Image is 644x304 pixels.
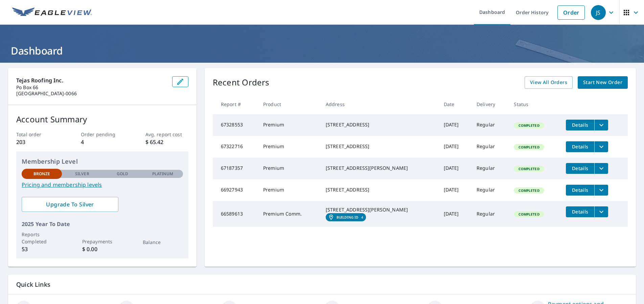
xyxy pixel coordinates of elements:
button: filesDropdownBtn-67328553 [594,120,608,130]
div: [STREET_ADDRESS] [326,143,433,150]
p: Platinum [152,171,174,177]
button: detailsBtn-67322716 [566,141,594,152]
th: Address [320,94,438,114]
a: Order [557,5,585,20]
button: detailsBtn-67328553 [566,120,594,130]
td: Regular [471,179,508,201]
button: filesDropdownBtn-67322716 [594,141,608,152]
img: EV Logo [12,7,92,18]
p: 203 [16,138,59,146]
p: Balance [143,239,183,246]
div: [STREET_ADDRESS][PERSON_NAME] [326,165,433,171]
span: Details [570,187,590,193]
td: [DATE] [438,201,471,227]
td: Premium [258,179,320,201]
td: 67187357 [213,158,258,179]
h1: Dashboard [8,44,636,58]
span: Completed [514,123,543,128]
span: Details [570,208,590,215]
td: [DATE] [438,136,471,158]
p: Reports Completed [22,231,62,245]
td: Regular [471,114,508,136]
div: [STREET_ADDRESS] [326,121,433,128]
td: [DATE] [438,158,471,179]
p: Gold [117,171,128,177]
p: Total order [16,131,59,138]
p: Quick Links [16,280,628,289]
td: Premium [258,136,320,158]
span: Details [570,122,590,128]
th: Product [258,94,320,114]
a: Upgrade To Silver [22,197,118,212]
span: Start New Order [583,78,622,87]
span: Upgrade To Silver [27,201,113,208]
em: Building ID [337,215,359,219]
a: Pricing and membership levels [22,181,183,189]
td: Premium [258,158,320,179]
p: 2025 Year To Date [22,220,183,228]
p: Po Box 66 [16,84,167,90]
a: Building ID4 [326,213,366,221]
a: View All Orders [525,76,573,89]
td: Premium Comm. [258,201,320,227]
button: filesDropdownBtn-66589613 [594,206,608,217]
div: [STREET_ADDRESS][PERSON_NAME] [326,206,433,213]
td: Regular [471,158,508,179]
span: View All Orders [530,78,567,87]
button: filesDropdownBtn-67187357 [594,163,608,174]
td: [DATE] [438,179,471,201]
th: Report # [213,94,258,114]
td: Regular [471,201,508,227]
button: detailsBtn-67187357 [566,163,594,174]
td: 66927943 [213,179,258,201]
p: 4 [81,138,124,146]
span: Details [570,165,590,171]
button: detailsBtn-66589613 [566,206,594,217]
button: detailsBtn-66927943 [566,185,594,196]
td: Premium [258,114,320,136]
p: Prepayments [82,238,122,245]
p: Tejas Roofing Inc. [16,76,167,84]
td: 66589613 [213,201,258,227]
p: [GEOGRAPHIC_DATA]-0066 [16,90,167,97]
p: Order pending [81,131,124,138]
th: Status [508,94,560,114]
span: Details [570,143,590,150]
span: Completed [514,166,543,171]
div: JS [591,5,606,20]
p: Silver [75,171,89,177]
div: [STREET_ADDRESS] [326,186,433,193]
p: Recent Orders [213,76,270,89]
p: $ 0.00 [82,245,122,253]
p: Bronze [33,171,50,177]
p: Account Summary [16,113,188,125]
td: 67322716 [213,136,258,158]
a: Start New Order [578,76,628,89]
p: $ 65.42 [145,138,188,146]
span: Completed [514,212,543,217]
span: Completed [514,145,543,149]
th: Date [438,94,471,114]
th: Delivery [471,94,508,114]
span: Completed [514,188,543,193]
td: 67328553 [213,114,258,136]
td: [DATE] [438,114,471,136]
p: Membership Level [22,157,183,166]
p: Avg. report cost [145,131,188,138]
td: Regular [471,136,508,158]
button: filesDropdownBtn-66927943 [594,185,608,196]
p: 53 [22,245,62,253]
